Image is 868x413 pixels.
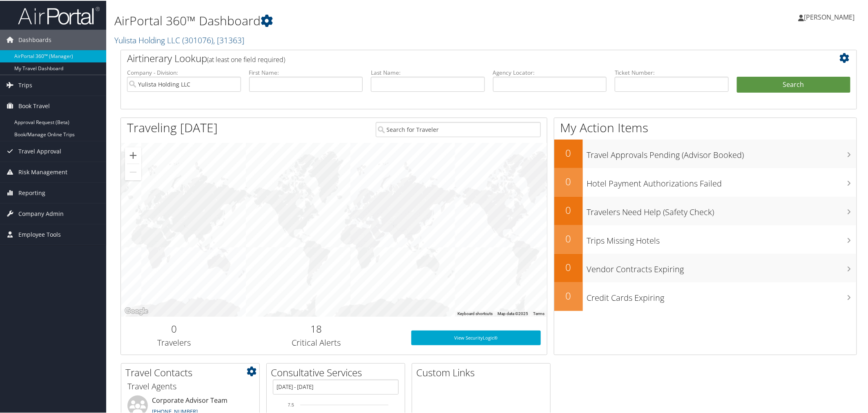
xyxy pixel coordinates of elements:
span: (at least one field required) [207,54,285,63]
h2: 0 [554,260,583,273]
a: 0Credit Cards Expiring [554,282,857,310]
span: Travel Approval [18,140,61,161]
a: 0Travel Approvals Pending (Advisor Booked) [554,139,857,167]
tspan: 7.5 [288,402,294,406]
span: [PERSON_NAME] [804,12,855,21]
a: [PERSON_NAME] [799,4,863,29]
h2: 0 [554,202,583,216]
h1: My Action Items [554,118,857,135]
h2: 0 [127,321,221,335]
h2: Consultative Services [271,365,405,379]
h3: Travelers [127,336,221,348]
a: 0Trips Missing Hotels [554,224,857,253]
h3: Hotel Payment Authorizations Failed [587,173,857,189]
input: Search for Traveler [376,121,541,136]
label: First Name: [249,68,363,76]
button: Search [737,76,851,92]
span: , [ 31363 ] [213,34,244,45]
span: Risk Management [18,161,67,182]
h2: 18 [234,321,399,335]
h2: 0 [554,288,583,302]
label: Last Name: [371,68,485,76]
label: Company - Division: [127,68,241,76]
button: Keyboard shortcuts [457,310,493,316]
a: Terms (opens in new tab) [533,311,544,315]
button: Zoom in [125,147,141,163]
img: Google [123,305,150,316]
img: airportal-logo.png [18,5,100,24]
h2: 0 [554,174,583,188]
h3: Critical Alerts [234,336,399,348]
label: Ticket Number: [615,68,729,76]
a: 0Vendor Contracts Expiring [554,253,857,282]
h3: Travelers Need Help (Safety Check) [587,202,857,217]
h2: 0 [554,145,583,159]
a: Open this area in Google Maps (opens a new window) [123,305,150,316]
a: Yulista Holding LLC [114,34,244,45]
a: 0Travelers Need Help (Safety Check) [554,196,857,224]
h3: Vendor Contracts Expiring [587,259,857,274]
h2: Travel Contacts [125,365,259,379]
h3: Travel Approvals Pending (Advisor Booked) [587,144,857,160]
span: Map data ©2025 [498,311,528,315]
span: Company Admin [18,203,64,223]
h1: Traveling [DATE] [127,118,218,135]
h2: 0 [554,231,583,245]
h2: Airtinerary Lookup [127,51,789,64]
h2: Custom Links [416,365,550,379]
span: ( 301076 ) [182,34,213,45]
h1: AirPortal 360™ Dashboard [114,11,614,29]
button: Zoom out [125,163,141,180]
label: Agency Locator: [493,68,607,76]
span: Reporting [18,182,45,202]
h3: Credit Cards Expiring [587,287,857,303]
h3: Trips Missing Hotels [587,230,857,246]
span: Employee Tools [18,224,61,244]
span: Dashboards [18,29,51,49]
span: Book Travel [18,95,50,115]
a: View SecurityLogic® [411,330,541,344]
a: 0Hotel Payment Authorizations Failed [554,167,857,196]
h3: Travel Agents [127,380,253,391]
span: Trips [18,74,32,95]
